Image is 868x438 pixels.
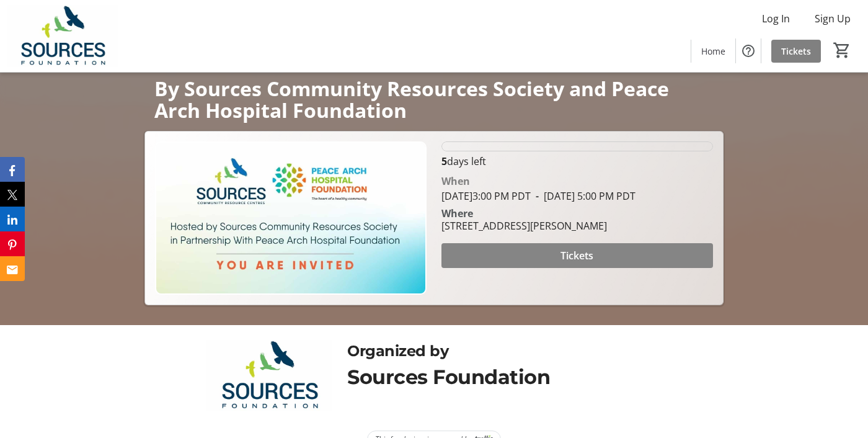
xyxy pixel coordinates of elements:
[7,5,118,67] img: Sources Foundation's Logo
[441,218,607,233] div: [STREET_ADDRESS][PERSON_NAME]
[691,40,735,63] a: Home
[441,154,713,169] p: days left
[155,141,427,294] img: Campaign CTA Media Photo
[154,78,713,121] p: By Sources Community Resources Society and Peace Arch Hospital Foundation
[752,9,800,29] button: Log In
[206,340,332,411] img: Sources Foundation logo
[831,39,853,61] button: Cart
[531,189,635,203] span: [DATE] 5:00 PM PDT
[441,141,713,151] div: 0% of fundraising goal reached
[815,11,851,26] span: Sign Up
[762,11,790,26] span: Log In
[441,189,531,203] span: [DATE] 3:00 PM PDT
[781,45,811,58] span: Tickets
[560,248,593,263] span: Tickets
[441,243,713,268] button: Tickets
[441,208,473,218] div: Where
[347,340,661,362] div: Organized by
[771,40,821,63] a: Tickets
[736,38,761,63] button: Help
[531,189,544,203] span: -
[441,174,470,189] div: When
[805,9,861,29] button: Sign Up
[701,45,725,58] span: Home
[347,362,661,392] div: Sources Foundation
[441,154,447,168] span: 5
